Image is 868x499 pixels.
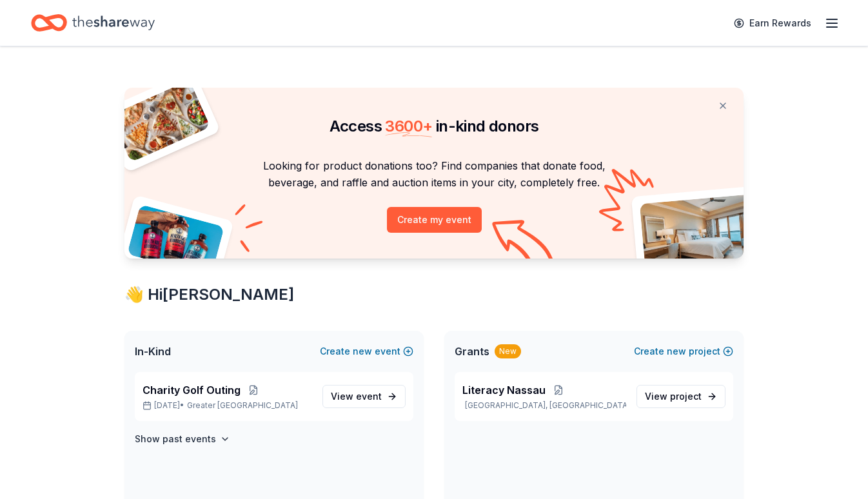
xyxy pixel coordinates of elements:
p: Looking for product donations too? Find companies that donate food, beverage, and raffle and auct... [140,157,728,191]
span: event [356,391,382,402]
div: 👋 Hi [PERSON_NAME] [124,284,744,305]
button: Show past events [135,431,230,447]
button: Createnewevent [320,344,413,359]
h4: Show past events [135,431,216,447]
p: [GEOGRAPHIC_DATA], [GEOGRAPHIC_DATA] [462,400,626,411]
span: In-Kind [135,344,171,359]
span: new [353,344,372,359]
span: 3600 + [385,117,432,135]
img: Pizza [110,80,211,162]
p: [DATE] • [143,400,312,411]
span: Access in-kind donors [330,117,539,135]
span: Grants [455,344,489,359]
span: Charity Golf Outing [143,382,241,398]
a: Earn Rewards [726,12,819,35]
span: View [645,389,702,404]
img: Curvy arrow [492,220,557,268]
span: new [667,344,686,359]
button: Createnewproject [634,344,733,359]
a: View project [636,385,725,408]
a: Home [31,8,155,38]
span: View [331,389,382,404]
button: Create my event [387,207,482,233]
span: project [670,391,702,402]
a: View event [322,385,406,408]
span: Greater [GEOGRAPHIC_DATA] [187,400,298,411]
span: Literacy Nassau [462,382,546,398]
div: New [495,344,521,358]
